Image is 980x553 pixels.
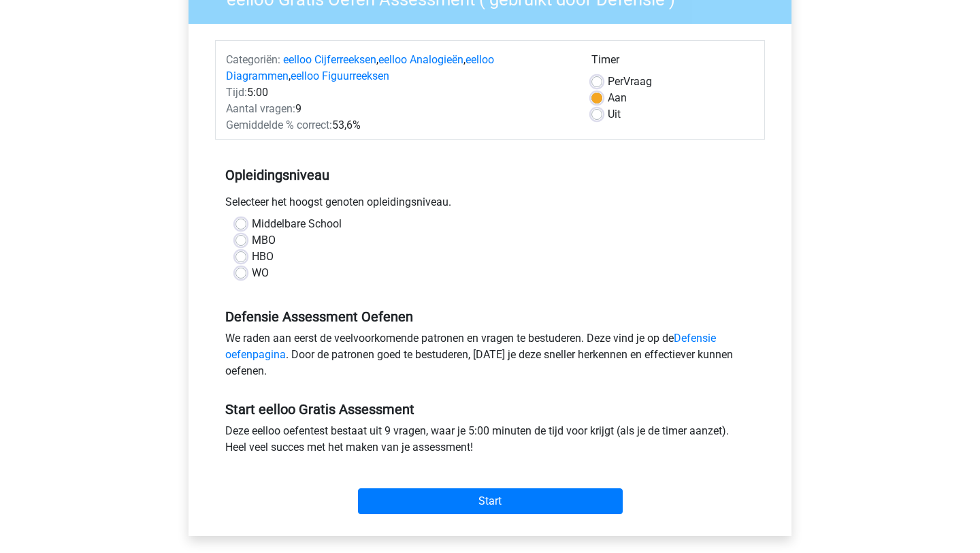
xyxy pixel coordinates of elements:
[225,309,755,325] h5: Defensie Assessment Oefenen
[608,90,627,106] label: Aan
[225,401,755,417] h5: Start eelloo Gratis Assessment
[252,232,276,249] label: MBO
[216,101,581,117] div: 9
[226,118,332,131] span: Gemiddelde % correct:
[216,84,581,101] div: 5:00
[252,216,342,232] label: Middelbare School
[378,53,463,66] a: eelloo Analogieën
[608,74,652,90] label: Vraag
[591,52,754,74] div: Timer
[216,117,581,133] div: 53,6%
[216,52,581,84] div: , , ,
[215,330,765,385] div: We raden aan eerst de veelvoorkomende patronen en vragen te bestuderen. Deze vind je op de . Door...
[226,53,280,66] span: Categoriën:
[215,194,765,216] div: Selecteer het hoogst genoten opleidingsniveau.
[215,423,765,461] div: Deze eelloo oefentest bestaat uit 9 vragen, waar je 5:00 minuten de tijd voor krijgt (als je de t...
[226,102,295,115] span: Aantal vragen:
[291,69,389,82] a: eelloo Figuurreeksen
[608,106,621,123] label: Uit
[252,265,269,281] label: WO
[225,161,755,189] h5: Opleidingsniveau
[608,75,623,88] span: Per
[358,488,623,514] input: Start
[252,249,274,265] label: HBO
[226,86,247,99] span: Tijd:
[283,53,376,66] a: eelloo Cijferreeksen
